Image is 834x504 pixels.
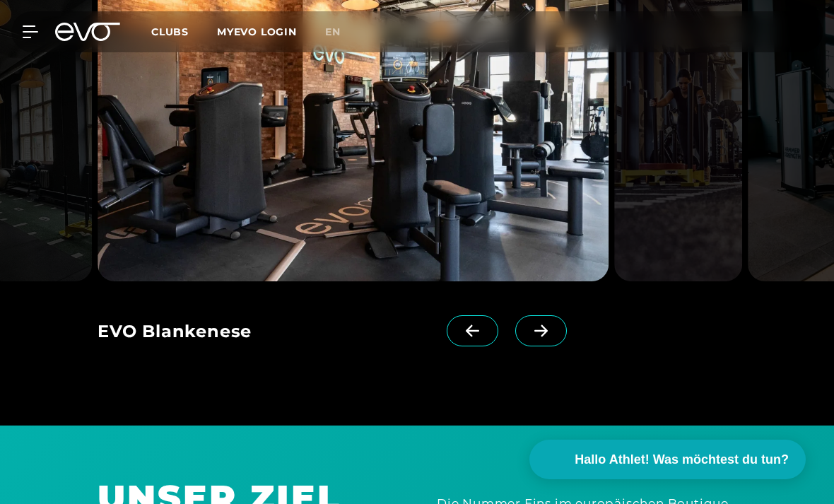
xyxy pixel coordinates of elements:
a: en [325,24,358,40]
a: Clubs [151,25,217,38]
a: MYEVO LOGIN [217,25,297,38]
button: Hallo Athlet! Was möchtest du tun? [529,440,806,479]
span: en [325,25,341,38]
span: Clubs [151,25,189,38]
span: Hallo Athlet! Was möchtest du tun? [575,450,789,469]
